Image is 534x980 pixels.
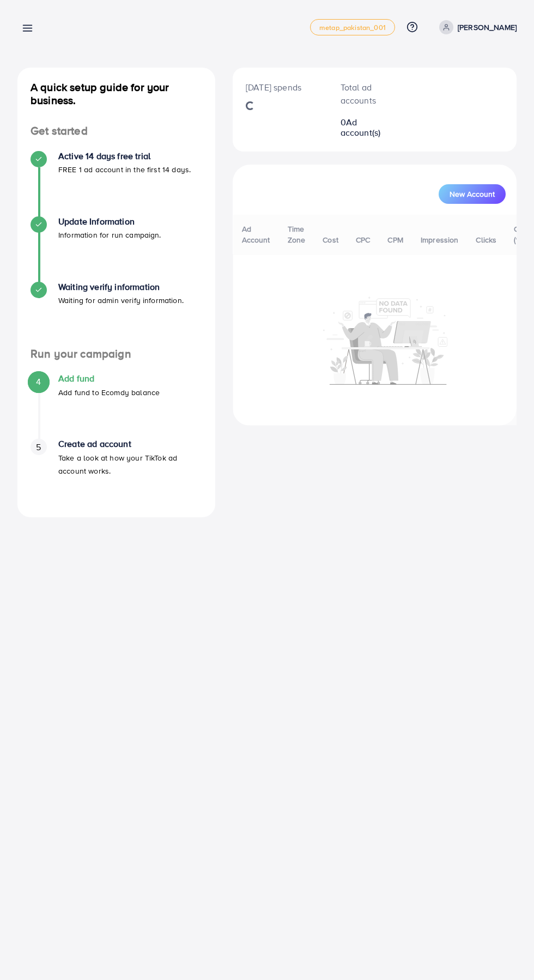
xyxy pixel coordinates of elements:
h4: Add fund [58,373,160,384]
span: New Account [450,190,495,198]
p: Take a look at how your TikTok ad account works. [58,451,202,477]
p: Add fund to Ecomdy balance [58,386,160,399]
h4: Get started [17,124,215,138]
h4: Update Information [58,216,161,227]
p: Waiting for admin verify information. [58,294,184,307]
span: Ad account(s) [341,116,381,138]
h4: Active 14 days free trial [58,151,191,161]
h4: A quick setup guide for your business. [17,81,215,107]
a: metap_pakistan_001 [310,19,395,35]
h4: Run your campaign [17,347,215,361]
h2: 0 [341,117,385,138]
span: 5 [36,441,41,453]
span: metap_pakistan_001 [319,24,386,31]
a: [PERSON_NAME] [435,20,517,34]
li: Create ad account [17,439,215,504]
h4: Create ad account [58,439,202,449]
h4: Waiting verify information [58,282,184,292]
li: Add fund [17,373,215,439]
p: Total ad accounts [341,81,385,107]
p: Information for run campaign. [58,228,161,241]
span: 4 [36,376,41,388]
p: [PERSON_NAME] [458,21,517,34]
p: [DATE] spends [246,81,314,94]
li: Update Information [17,216,215,282]
li: Waiting verify information [17,282,215,347]
li: Active 14 days free trial [17,151,215,216]
button: New Account [439,184,506,204]
p: FREE 1 ad account in the first 14 days. [58,163,191,176]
